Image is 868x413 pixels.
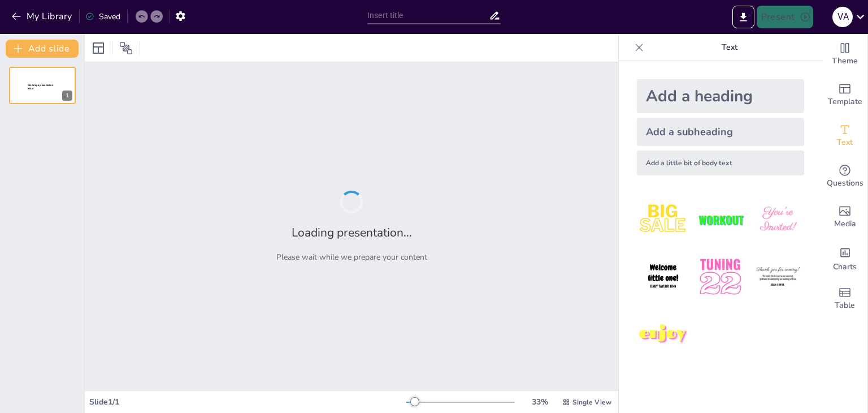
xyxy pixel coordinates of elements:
div: 1 [9,67,76,104]
p: Text [648,34,811,61]
div: Slide 1 / 1 [89,397,406,407]
div: Add a table [822,278,867,319]
div: V A [832,7,853,27]
div: Add charts and graphs [822,238,867,278]
span: Position [119,41,133,55]
img: 1.jpeg [637,193,689,246]
button: Present [757,6,813,28]
div: Add a little bit of body text [637,150,804,175]
div: Change the overall theme [822,34,867,75]
div: Add a heading [637,79,804,113]
span: Media [834,218,856,230]
div: Saved [85,11,120,22]
span: Theme [832,55,858,67]
img: 4.jpeg [637,251,689,303]
div: 1 [62,91,72,101]
button: Export to PowerPoint [732,6,754,28]
span: Template [828,96,862,108]
img: 3.jpeg [752,193,804,246]
img: 6.jpeg [752,251,804,303]
input: Insert title [367,7,489,24]
img: 2.jpeg [694,193,747,246]
div: Add images, graphics, shapes or video [822,197,867,238]
div: Add a subheading [637,118,804,146]
span: Text [837,136,853,149]
div: 33 % [526,397,553,407]
img: 5.jpeg [694,251,747,303]
span: Charts [833,261,857,273]
span: Single View [572,398,611,407]
span: Questions [827,177,863,190]
button: Add slide [6,40,79,58]
span: Sendsteps presentation editor [28,84,53,90]
div: Get real-time input from your audience [822,156,867,197]
img: 7.jpeg [637,308,689,361]
div: Add ready made slides [822,75,867,115]
p: Please wait while we prepare your content [276,252,427,263]
button: V A [832,6,853,28]
button: My Library [8,7,77,25]
span: Table [835,299,855,312]
div: Add text boxes [822,115,867,156]
h2: Loading presentation... [292,225,412,240]
div: Layout [89,39,107,57]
